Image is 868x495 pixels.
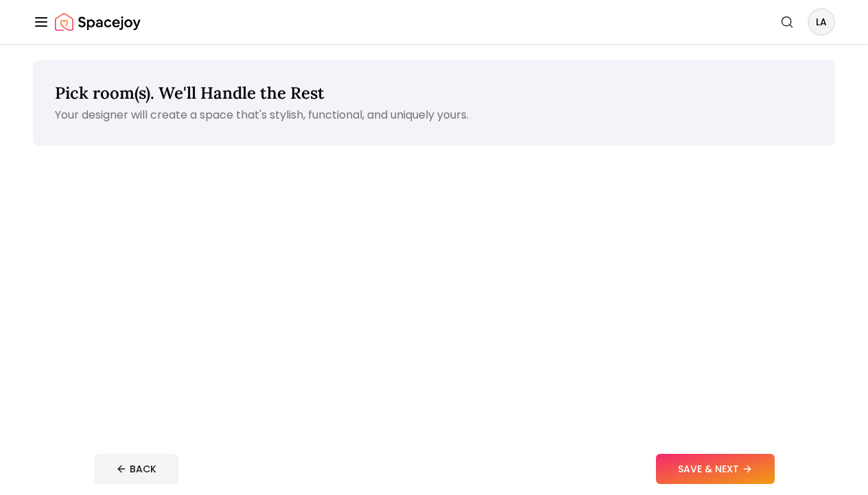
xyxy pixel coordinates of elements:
button: SAVE & NEXT [656,454,775,484]
button: LA [808,8,835,36]
a: Spacejoy [55,8,141,36]
span: Pick room(s). We'll Handle the Rest [55,82,325,104]
img: Spacejoy Logo [55,8,141,36]
button: BACK [94,454,178,484]
p: Your designer will create a space that's stylish, functional, and uniquely yours. [55,107,813,123]
span: LA [809,10,834,34]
